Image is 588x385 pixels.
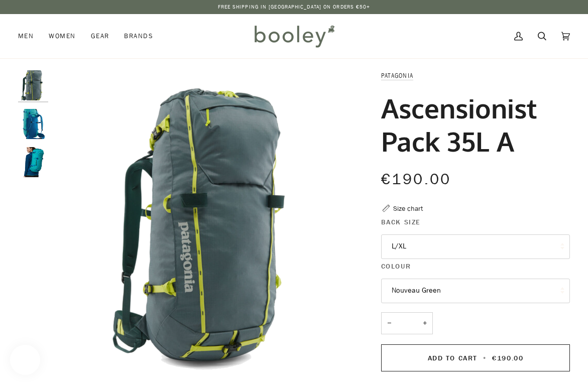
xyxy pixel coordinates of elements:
span: €190.00 [492,353,523,363]
a: Men [18,14,41,58]
img: Patagonia Ascensionist Pack 35L Subtidal Blue - Booley Galway [18,109,48,139]
a: Women [41,14,83,58]
button: L/XL [381,234,570,259]
img: Patagonia Ascensionist Pack 35L Nouveau Green - Booley Galway [53,70,363,380]
span: • [480,353,490,363]
a: Patagonia [381,71,413,80]
img: Patagonia Ascensionist Pack 35L Nouveau Green - Booley Galway [18,70,48,100]
span: Add to Cart [428,353,478,363]
button: Add to Cart • €190.00 [381,344,570,371]
img: Booley [250,22,338,51]
img: Patagonia Ascensionist Pack 35L Subtidal Blue - Booley Galway [18,147,48,177]
a: Brands [116,14,161,58]
button: + [417,312,433,335]
div: Size chart [393,203,423,214]
input: Quantity [381,312,433,335]
span: Men [18,31,34,41]
iframe: Button to open loyalty program pop-up [10,345,40,375]
span: €190.00 [381,169,451,190]
button: Nouveau Green [381,279,570,303]
span: Women [49,31,75,41]
span: Colour [381,261,411,272]
a: Gear [83,14,117,58]
span: Brands [124,31,153,41]
button: − [381,312,397,335]
span: Back Size [381,217,421,227]
h1: Ascensionist Pack 35L A [381,91,562,158]
p: Free Shipping in [GEOGRAPHIC_DATA] on Orders €50+ [218,3,371,11]
span: Gear [91,31,109,41]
